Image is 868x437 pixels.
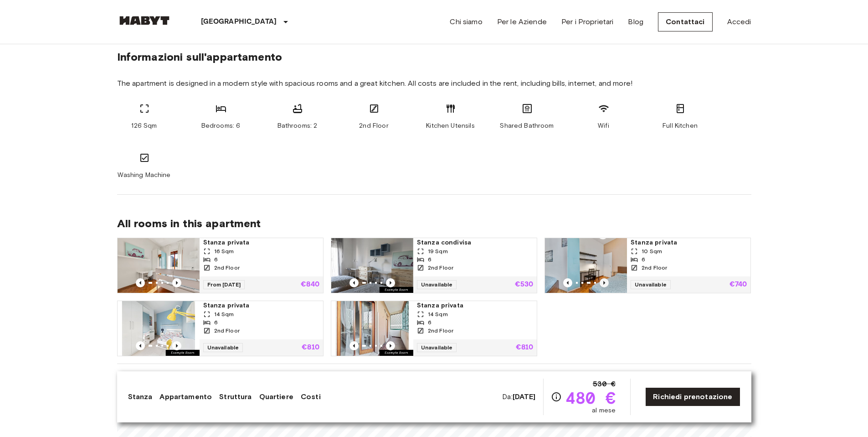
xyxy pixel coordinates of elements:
span: From [DATE] [203,280,245,289]
span: Bathrooms: 2 [277,121,318,130]
a: Struttura [219,391,252,402]
span: Shared Bathroom [500,121,554,130]
span: 6 [214,318,218,327]
a: Previous imagePrevious imageStanza privata10 Sqm62nd FloorUnavailable€740 [544,238,751,293]
span: 2nd Floor [359,121,388,130]
a: Appartamento [159,391,212,402]
a: Richiedi prenotazione [645,387,740,406]
a: Per le Aziende [497,16,547,27]
span: Informazioni sull'appartamento [117,50,282,64]
span: 126 Sqm [131,121,157,130]
span: Stanza privata [631,238,747,247]
img: Marketing picture of unit IT-14-029-003-06H [118,238,200,293]
span: Stanza privata [417,301,533,310]
span: 6 [642,255,645,264]
span: al mese [592,406,616,415]
button: Previous image [172,278,181,287]
a: Stanza [128,391,153,402]
span: The apartment is designed in a modern style with spacious rooms and a great kitchen. All costs ar... [117,78,751,88]
span: Unavailable [417,343,457,352]
p: €740 [729,281,747,288]
a: Marketing picture of unit IT-14-029-003-02HPrevious imagePrevious imageStanza privata14 Sqm62nd F... [117,301,324,356]
button: Previous image [136,278,145,287]
a: Quartiere [259,391,293,402]
span: Stanza privata [203,301,319,310]
p: €810 [516,344,534,351]
span: 6 [428,318,431,327]
span: All rooms in this apartment [117,217,751,230]
span: 2nd Floor [428,264,453,272]
a: Accedi [727,16,751,27]
p: €530 [515,281,534,288]
button: Previous image [563,278,572,287]
a: Marketing picture of unit IT-14-029-003-01HPrevious imagePrevious imageStanza privata14 Sqm62nd F... [331,301,537,356]
a: Costi [301,391,321,402]
a: Blog [628,16,643,27]
span: Unavailable [631,280,671,289]
span: Stanza condivisa [417,238,533,247]
button: Previous image [349,278,359,287]
button: Previous image [600,278,609,287]
span: Full Kitchen [663,121,698,130]
a: Contattaci [658,12,713,31]
button: Previous image [136,341,145,350]
p: €810 [302,344,319,351]
span: Washing Machine [118,171,170,180]
p: €840 [301,281,319,288]
span: 10 Sqm [642,247,662,255]
span: 19 Sqm [428,247,448,255]
span: 2nd Floor [428,327,453,335]
span: 14 Sqm [214,310,234,318]
button: Previous image [172,341,181,350]
span: 2nd Floor [214,264,240,272]
img: Marketing picture of unit IT-14-029-003-03H [568,238,650,293]
img: Marketing picture of unit IT-14-029-003-05H [331,238,413,293]
span: 6 [428,255,431,264]
span: Bedrooms: 6 [201,121,241,130]
b: [DATE] [513,392,536,401]
button: Previous image [349,341,359,350]
span: 2nd Floor [214,327,240,335]
span: Unavailable [417,280,457,289]
span: Wifi [598,121,609,130]
button: Previous image [386,278,395,287]
span: Stanza privata [203,238,319,247]
span: 530 € [593,379,616,390]
a: Marketing picture of unit IT-14-029-003-06HPrevious imagePrevious imageStanza privata16 Sqm62nd F... [117,238,324,293]
span: 14 Sqm [428,310,448,318]
span: 2nd Floor [642,264,667,272]
a: Marketing picture of unit IT-14-029-003-05HPrevious imagePrevious imageStanza condivisa19 Sqm62nd... [331,238,537,293]
span: 6 [214,255,218,264]
a: Chi siamo [450,16,482,27]
span: 16 Sqm [214,247,234,255]
svg: Verifica i dettagli delle spese nella sezione 'Riassunto dei Costi'. Si prega di notare che gli s... [551,391,562,402]
img: Marketing picture of unit IT-14-029-003-02H [118,301,200,356]
span: Da: [502,392,535,402]
span: Unavailable [203,343,243,352]
span: 480 € [565,390,616,406]
span: Kitchen Utensils [426,121,474,130]
img: Habyt [117,16,172,25]
a: Per i Proprietari [561,16,614,27]
button: Previous image [386,341,395,350]
p: [GEOGRAPHIC_DATA] [201,16,277,27]
img: Marketing picture of unit IT-14-029-003-01H [331,301,413,356]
